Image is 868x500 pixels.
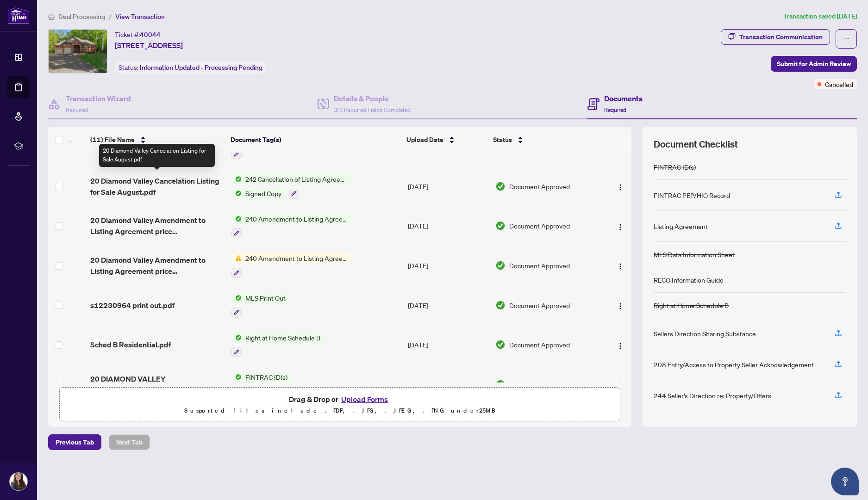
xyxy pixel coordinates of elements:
span: Document Approved [509,260,570,271]
span: Drag & Drop or [289,393,391,405]
span: Document Approved [509,181,570,191]
span: ellipsis [843,36,849,42]
span: 20 Diamond Valley Cancelation Listing for Sale August.pdf [90,175,224,198]
span: Document Checklist [654,138,738,151]
span: Document Approved [509,221,570,231]
span: MLS Print Out [242,293,289,303]
li: / [109,11,112,22]
button: Upload Forms [338,393,391,405]
button: Status IconFINTRAC ID(s) [231,372,291,397]
button: Transaction Communication [721,29,830,45]
div: Transaction Communication [739,30,823,44]
img: Document Status [495,260,506,271]
span: 240 Amendment to Listing Agreement - Authority to Offer for Sale Price Change/Extension/Amendment(s) [242,214,351,224]
img: Status Icon [231,253,242,263]
span: Upload Date [406,135,443,145]
th: (11) File Name [87,127,227,153]
span: Document Approved [509,379,570,389]
img: Status Icon [231,214,242,224]
span: FINTRAC ID(s) [242,372,291,382]
span: home [48,13,55,20]
div: Right at Home Schedule B [654,300,729,310]
img: Logo [617,382,624,389]
img: Logo [617,342,624,350]
span: 3/3 Required Fields Completed [334,106,411,113]
h4: Transaction Wizard [66,93,131,104]
button: Next Tab [109,434,150,450]
button: Submit for Admin Review [771,56,857,72]
span: s12230964 print out.pdf [90,300,175,311]
img: Profile Icon [10,473,27,490]
td: [DATE] [404,206,492,246]
h4: Documents [604,93,643,104]
th: Upload Date [403,127,490,153]
div: 208 Entry/Access to Property Seller Acknowledgement [654,359,814,370]
img: Document Status [495,379,506,389]
span: 20 Diamond Valley Amendment to Listing Agreement price adjustment.pdf [90,215,224,237]
span: Signed Copy [242,188,285,198]
div: Status: [115,61,266,74]
th: Document Tag(s) [227,127,403,153]
img: Logo [617,263,624,270]
span: Document Approved [509,340,570,350]
span: Drag & Drop orUpload FormsSupported files include .PDF, .JPG, .JPEG, .PNG under25MB [60,388,620,422]
img: Document Status [495,181,506,191]
img: Document Status [495,340,506,350]
span: 40044 [140,31,161,39]
span: Cancelled [825,79,853,89]
span: 242 Cancellation of Listing Agreement - Authority to Offer for Sale [242,174,351,184]
div: Sellers Direction Sharing Substance [654,328,756,339]
div: 244 Seller’s Direction re: Property/Offers [654,390,771,401]
img: Document Status [495,221,506,231]
button: Open asap [831,468,859,495]
p: Supported files include .PDF, .JPG, .JPEG, .PNG under 25 MB [65,405,614,416]
td: [DATE] [404,246,492,285]
button: Logo [613,179,628,194]
span: View Transaction [115,12,165,21]
span: 20 Diamond Valley Amendment to Listing Agreement price adjustment.pdf [90,254,224,277]
article: Transaction saved [DATE] [783,11,857,22]
img: Status Icon [231,333,242,343]
span: Required [604,106,626,113]
img: Logo [617,184,624,191]
button: Logo [613,337,628,352]
button: Status Icon240 Amendment to Listing Agreement - Authority to Offer for Sale Price Change/Extensio... [231,214,351,239]
img: Logo [617,223,624,231]
span: Deal Processing [58,12,105,21]
th: Status [489,127,598,153]
button: Status Icon240 Amendment to Listing Agreement - Authority to Offer for Sale Price Change/Extensio... [231,253,351,278]
span: 240 Amendment to Listing Agreement - Authority to Offer for Sale Price Change/Extension/Amendment(s) [242,253,351,263]
span: (11) File Name [90,135,135,145]
td: [DATE] [404,285,492,325]
span: [STREET_ADDRESS] [115,40,183,51]
span: Previous Tab [56,435,94,450]
span: Submit for Admin Review [777,56,851,71]
div: MLS Data Information Sheet [654,249,735,259]
button: Logo [613,377,628,392]
div: Listing Agreement [654,221,708,231]
button: Previous Tab [48,434,101,450]
button: Logo [613,258,628,273]
span: Right at Home Schedule B [242,333,324,343]
div: Ticket #: [115,29,161,40]
button: Status IconRight at Home Schedule B [231,333,324,358]
img: Document Status [495,300,506,310]
button: Status Icon242 Cancellation of Listing Agreement - Authority to Offer for SaleStatus IconSigned Copy [231,174,351,199]
button: Status IconMLS Print Out [231,293,289,318]
div: RECO Information Guide [654,275,724,285]
div: FINTRAC ID(s) [654,162,696,172]
img: Status Icon [231,293,242,303]
td: [DATE] [404,167,492,206]
h4: Details & People [334,93,411,104]
img: logo [7,7,30,24]
span: Required [66,106,88,113]
img: Status Icon [231,372,242,382]
button: Logo [613,218,628,233]
td: [DATE] [404,364,492,404]
button: Logo [613,298,628,313]
img: IMG-S12230964_1.jpg [49,30,107,73]
span: Document Approved [509,300,570,310]
img: Logo [617,302,624,310]
div: FINTRAC PEP/HIO Record [654,190,730,200]
td: [DATE] [404,325,492,365]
